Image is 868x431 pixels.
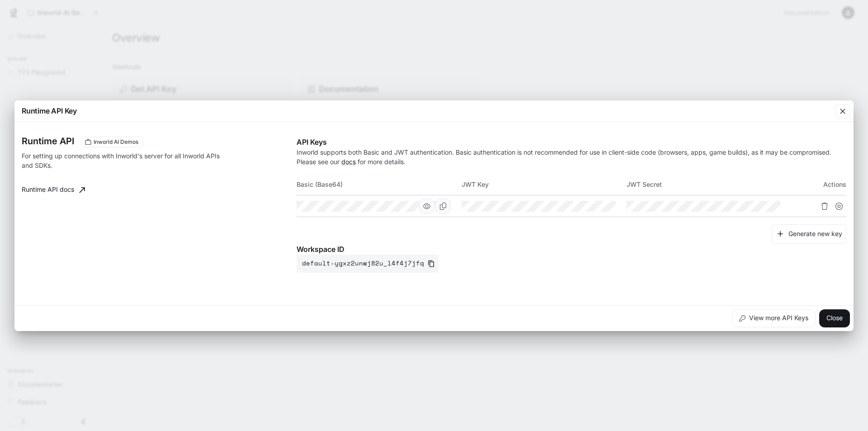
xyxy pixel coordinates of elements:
[791,174,846,195] th: Actions
[819,309,850,327] button: Close
[817,199,832,213] button: Delete API key
[81,137,143,147] div: These keys will apply to your current workspace only
[832,199,846,213] button: Suspend API key
[462,174,627,195] th: JWT Key
[435,199,451,214] button: Copy Basic (Base64)
[732,309,816,327] button: View more API Keys
[297,244,846,255] p: Workspace ID
[297,137,846,147] p: API Keys
[297,255,439,273] button: default-ygxz2unwj82u_l4f4j7jfq
[22,137,74,146] h3: Runtime API
[627,174,792,195] th: JWT Secret
[341,158,356,166] a: docs
[772,224,846,244] button: Generate new key
[297,147,846,166] p: Inworld supports both Basic and JWT authentication. Basic authentication is not recommended for u...
[22,151,222,170] p: For setting up connections with Inworld's server for all Inworld APIs and SDKs.
[22,105,77,116] p: Runtime API Key
[297,174,462,195] th: Basic (Base64)
[90,138,142,146] span: Inworld AI Demos
[18,181,89,199] a: Runtime API docs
